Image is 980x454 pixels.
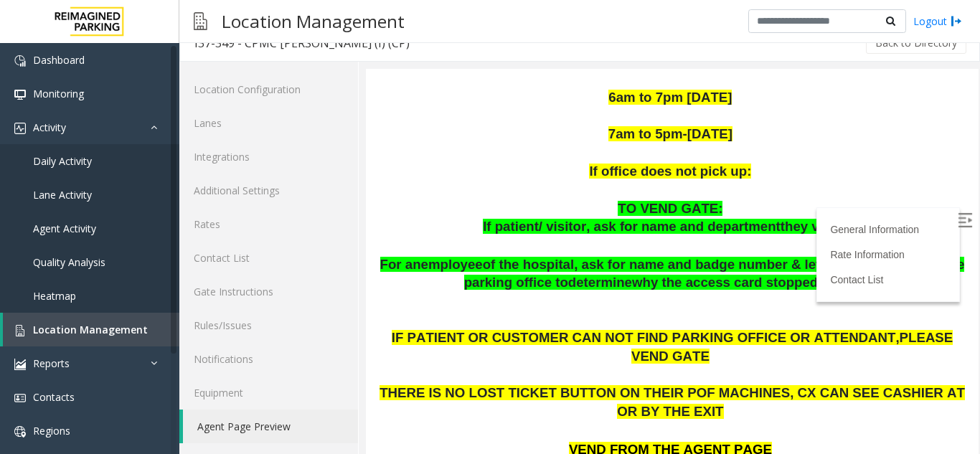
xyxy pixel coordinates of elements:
[194,34,410,52] div: I37-349 - CPMC [PERSON_NAME] (I) (CP)
[464,180,539,191] a: Rate Information
[179,342,358,376] a: Notifications
[194,4,207,39] img: pageIcon
[26,261,534,276] span: IF PATIENT OR CUSTOMER CAN NOT FIND PARKING OFFICE OR ATTENDANT,
[14,359,26,370] img: 'icon'
[33,222,96,235] span: Agent Activity
[33,188,92,202] span: Lane Activity
[415,150,492,165] span: they visited.
[14,123,26,134] img: 'icon'
[464,205,517,217] a: Contact List
[14,392,26,404] img: 'icon'
[218,206,266,221] span: termine
[242,21,366,36] span: 6am to 7pm [DATE]
[202,206,218,221] span: de
[277,206,512,221] span: hy the access card stopped working.
[33,120,66,134] span: Activity
[179,376,358,410] a: Equipment
[179,207,358,241] a: Rates
[117,150,415,165] span: If patient/ visitor, ask for name and department
[951,14,962,29] img: logout
[33,87,84,100] span: Monitoring
[179,140,358,174] a: Integrations
[179,72,358,106] a: Location Configuration
[33,154,92,168] span: Daily Activity
[252,132,357,147] span: TO VEND GATE:
[98,188,599,222] span: hospital, ask for name and badge number & let them know to visit the parking office to
[14,426,26,438] img: 'icon'
[14,55,26,67] img: 'icon'
[179,241,358,275] a: Contact List
[14,325,26,336] img: 'icon'
[179,106,358,140] a: Lanes
[266,206,277,221] span: w
[33,424,70,438] span: Regions
[33,323,148,336] span: Location Management
[33,53,85,67] span: Dashboard
[33,255,105,269] span: Quality Analysis
[55,188,117,203] span: employee
[223,95,385,110] span: If office does not pick up:
[242,57,367,72] span: 7am to 5pm-[DATE]
[179,308,358,342] a: Rules/Issues
[464,155,553,166] a: General Information
[183,410,358,443] a: Agent Page Preview
[215,4,412,39] h3: Location Management
[33,289,76,303] span: Heatmap
[33,356,70,370] span: Reports
[3,313,179,346] a: Location Management
[14,316,599,350] span: THERE IS NO LOST TICKET BUTTON ON THEIR POF MACHINES, CX CAN SEE CASHIER AT OR BY THE EXIT
[179,174,358,207] a: Additional Settings
[14,89,26,100] img: 'icon'
[33,390,75,404] span: Contacts
[14,188,55,203] span: For an
[179,275,358,308] a: Gate Instructions
[913,14,962,29] a: Logout
[866,32,966,54] button: Back to Directory
[592,144,606,159] img: Open/Close Sidebar Menu
[203,373,406,388] span: VEND FROM THE AGENT PAGE
[117,188,154,203] span: of the
[265,261,587,295] span: PLEASE VEND GATE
